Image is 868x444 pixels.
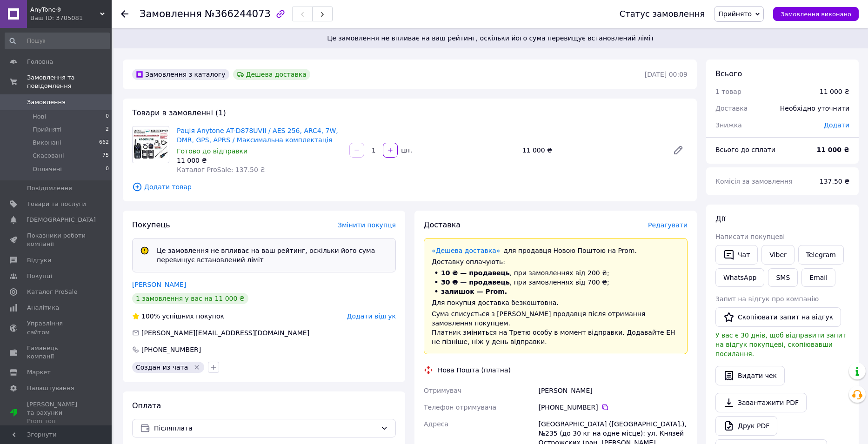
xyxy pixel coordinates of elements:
[761,245,794,265] a: Viber
[441,278,510,286] span: 30 ₴ — продавець
[33,126,61,134] span: Прийняті
[27,256,51,265] span: Відгуки
[27,272,52,280] span: Покупці
[132,108,226,117] span: Товари в замовленні (1)
[824,121,849,129] span: Додати
[27,400,86,426] span: [PERSON_NAME] та рахунки
[432,247,500,254] a: «Дешева доставка»
[801,268,835,287] button: Email
[432,309,680,346] div: Сума списується з [PERSON_NAME] продавця після отримання замовлення покупцем. Платник зміниться н...
[33,152,64,160] span: Скасовані
[538,403,688,412] div: [PHONE_NUMBER]
[205,8,271,20] span: №366244073
[432,268,680,278] li: , при замовленнях від 200 ₴;
[820,87,849,96] div: 11 000 ₴
[132,293,248,304] div: 1 замовлення у вас на 11 000 ₴
[140,8,202,20] span: Замовлення
[33,165,62,173] span: Оплачені
[435,365,513,375] div: Нова Пошта (платна)
[718,10,752,18] span: Прийнято
[424,387,461,394] span: Отримувач
[715,69,742,78] span: Всього
[715,245,758,265] button: Чат
[715,178,793,185] span: Комісія за замовлення
[715,121,742,129] span: Знижка
[132,401,161,410] span: Оплата
[27,288,77,296] span: Каталог ProSale
[33,139,61,147] span: Виконані
[715,146,775,153] span: Всього до сплати
[154,423,377,433] span: Післяплата
[27,304,59,312] span: Аналітика
[399,146,414,155] div: шт.
[715,88,741,95] span: 1 товар
[27,200,86,208] span: Товари та послуги
[715,105,748,112] span: Доставка
[132,281,186,288] a: [PERSON_NAME]
[132,69,229,80] div: Замовлення з каталогу
[27,384,74,392] span: Налаштування
[27,232,86,248] span: Показники роботи компанії
[125,33,857,43] span: Це замовлення не впливає на ваш рейтинг, оскільки його сума перевищує встановлений ліміт
[620,9,705,19] div: Статус замовлення
[648,221,688,229] span: Редагувати
[106,126,109,134] span: 2
[133,129,169,159] img: Рація Anytone AT-D878UVII / AES 256, ARC4, 7W, DMR, GPS, APRS / Максимальна комплектація
[715,416,777,436] a: Друк PDF
[5,33,110,49] input: Пошук
[177,147,247,155] span: Готово до відправки
[424,220,461,229] span: Доставка
[102,152,109,160] span: 75
[132,220,170,229] span: Покупець
[519,144,665,157] div: 11 000 ₴
[27,98,66,106] span: Замовлення
[121,9,128,19] div: Повернутися назад
[715,393,807,412] a: Завантажити PDF
[193,364,200,371] svg: Видалити мітку
[715,295,819,303] span: Запит на відгук про компанію
[432,298,680,307] div: Для покупця доставка безкоштовна.
[768,268,798,287] button: SMS
[715,331,846,358] span: У вас є 30 днів, щоб відправити запит на відгук покупцеві, скопіювавши посилання.
[177,166,265,173] span: Каталог ProSale: 137.50 ₴
[153,246,392,265] div: Це замовлення не впливає на ваш рейтинг, оскільки його сума перевищує встановлений ліміт
[798,245,844,265] a: Telegram
[132,182,688,192] span: Додати товар
[715,366,785,385] button: Видати чек
[432,257,680,266] div: Доставку оплачують:
[30,6,100,14] span: AnyTone®
[781,11,851,18] span: Замовлення виконано
[27,184,72,192] span: Повідомлення
[432,278,680,287] li: , при замовленнях від 700 ₴;
[141,329,309,337] span: [PERSON_NAME][EMAIL_ADDRESS][DOMAIN_NAME]
[441,269,510,277] span: 10 ₴ — продавець
[99,139,109,147] span: 662
[817,146,850,153] b: 11 000 ₴
[424,420,448,428] span: Адреса
[432,246,680,255] div: для продавця Новою Поштою на Prom.
[106,113,109,121] span: 0
[669,141,688,159] a: Редагувати
[347,312,396,320] span: Додати відгук
[27,417,86,425] div: Prom топ
[27,58,53,66] span: Головна
[27,73,112,90] span: Замовлення та повідомлення
[715,233,785,240] span: Написати покупцеві
[106,165,109,173] span: 0
[27,319,86,336] span: Управління сайтом
[775,98,855,119] div: Необхідно уточнити
[27,344,86,361] span: Гаманець компанії
[177,127,338,144] a: Рація Anytone AT-D878UVII / AES 256, ARC4, 7W, DMR, GPS, APRS / Максимальна комплектація
[233,69,310,80] div: Дешева доставка
[820,178,849,185] span: 137.50 ₴
[715,268,764,287] a: WhatsApp
[338,221,396,229] span: Змінити покупця
[132,311,224,321] div: успішних покупок
[30,14,112,22] div: Ваш ID: 3705081
[715,307,841,327] button: Скопіювати запит на відгук
[441,288,507,295] span: залишок — Prom.
[33,113,46,121] span: Нові
[536,382,689,399] div: [PERSON_NAME]
[27,216,96,224] span: [DEMOGRAPHIC_DATA]
[715,214,725,223] span: Дії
